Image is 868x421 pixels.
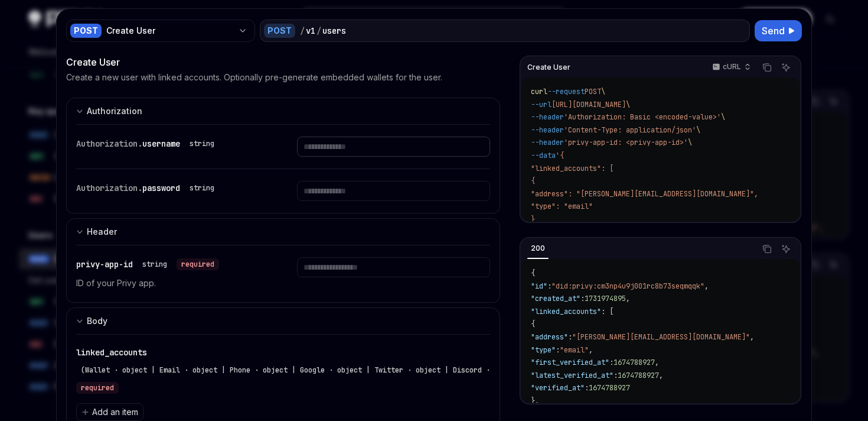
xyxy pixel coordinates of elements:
span: 1731974895 [585,294,626,303]
span: "created_at" [531,294,580,303]
span: Add an item [92,406,138,418]
div: Authorization.password [76,181,219,195]
span: Send [762,24,785,38]
span: privy-app-id [76,259,133,270]
span: : [585,383,589,393]
div: / [300,25,305,37]
span: : [580,294,585,303]
button: Ask AI [778,241,794,257]
span: "type" [531,345,556,355]
span: , [655,358,659,367]
span: "email" [560,345,589,355]
span: POST [585,87,601,96]
span: \ [688,138,692,147]
span: "address" [531,332,568,342]
span: \ [601,87,605,96]
span: --request [547,87,585,96]
span: --header [531,125,564,135]
span: "first_verified_at" [531,358,609,367]
span: } [531,215,535,224]
span: "latest_verified_at" [531,371,614,380]
span: Authorization. [76,138,142,149]
span: 1674788927 [618,371,659,380]
button: cURL [706,57,756,77]
div: required [76,382,119,394]
p: Create a new user with linked accounts. Optionally pre-generate embedded wallets for the user. [66,72,442,83]
span: : [568,332,572,342]
span: "verified_at" [531,383,585,393]
div: required [177,258,219,270]
p: cURL [723,62,741,72]
span: , [750,332,754,342]
span: : [556,345,560,355]
button: Send [755,20,802,41]
input: Enter privy-app-id [297,257,490,277]
span: 'Authorization: Basic <encoded-value>' [564,112,721,122]
span: , [589,345,593,355]
span: linked_accounts [76,347,147,358]
input: Enter password [297,181,490,201]
span: "linked_accounts": [ [531,164,614,173]
div: Body [87,314,107,328]
span: { [531,268,535,278]
button: Ask AI [778,60,794,75]
div: linked_accounts [76,346,490,394]
span: }, [531,396,539,406]
span: "linked_accounts" [531,307,601,316]
span: : [547,281,552,291]
button: Add an item [76,403,143,421]
span: 'Content-Type: application/json' [564,125,696,135]
span: 'privy-app-id: <privy-app-id>' [564,138,688,147]
div: / [316,25,321,37]
div: POST [70,24,102,38]
span: --header [531,138,564,147]
input: Enter username [297,137,490,157]
span: --data [531,151,556,160]
div: Authorization.username [76,137,219,151]
button: POSTCreate User [66,18,255,43]
span: : [ [601,307,614,316]
span: , [704,281,709,291]
button: Expand input section [66,307,500,334]
span: username [142,138,180,149]
span: { [531,319,535,329]
span: --header [531,112,564,122]
span: : [609,358,614,367]
div: 200 [527,241,549,255]
span: password [142,183,180,193]
span: { [531,176,535,186]
span: 1674788927 [614,358,655,367]
div: POST [264,24,295,38]
span: "[PERSON_NAME][EMAIL_ADDRESS][DOMAIN_NAME]" [572,332,750,342]
span: "type": "email" [531,202,593,211]
span: "address": "[PERSON_NAME][EMAIL_ADDRESS][DOMAIN_NAME]", [531,189,758,199]
span: \ [696,125,700,135]
div: Create User [106,25,233,37]
span: [URL][DOMAIN_NAME] [552,100,626,109]
button: Expand input section [66,98,500,124]
div: privy-app-id [76,257,219,271]
div: Authorization [87,104,142,118]
span: \ [626,100,630,109]
span: : [614,371,618,380]
span: "did:privy:cm3np4u9j001rc8b73seqmqqk" [552,281,704,291]
span: 1674788927 [589,383,630,393]
span: "id" [531,281,547,291]
button: Copy the contents from the code block [759,241,775,257]
span: '{ [556,151,564,160]
div: v1 [306,25,315,37]
span: \ [721,112,725,122]
span: , [659,371,663,380]
span: , [626,294,630,303]
button: Expand input section [66,218,500,245]
div: users [322,25,346,37]
span: Authorization. [76,183,142,193]
div: Create User [66,55,500,69]
span: Create User [527,63,570,72]
p: ID of your Privy app. [76,276,269,290]
button: Copy the contents from the code block [759,60,775,75]
div: Header [87,225,117,239]
span: curl [531,87,547,96]
span: --url [531,100,552,109]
